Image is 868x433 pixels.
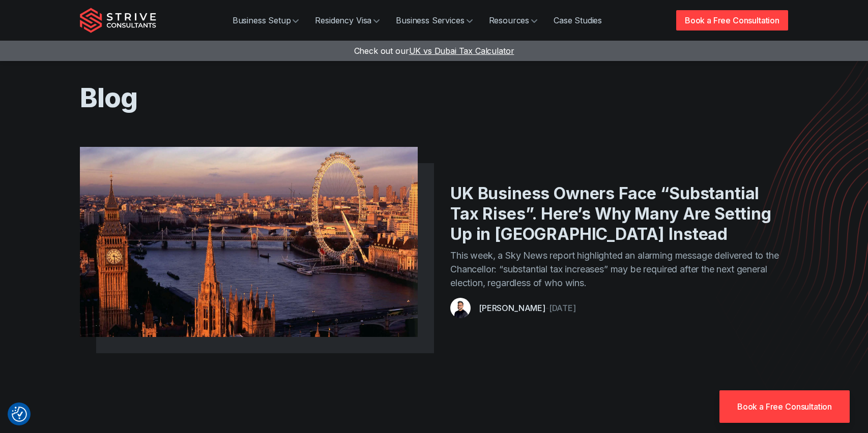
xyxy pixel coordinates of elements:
[224,10,307,30] a: Business Setup
[481,10,546,30] a: Resources
[450,298,471,318] img: Z_jCzuvxEdbNO49l_Untitleddesign-69-.png
[80,147,418,337] img: dubai company setup
[479,303,545,313] a: [PERSON_NAME]
[450,183,771,244] a: UK Business Owners Face “Substantial Tax Rises”. Here’s Why Many Are Setting Up in [GEOGRAPHIC_DA...
[450,249,788,290] p: This week, a Sky News report highlighted an alarming message delivered to the Chancellor: “substa...
[549,303,576,313] time: [DATE]
[307,10,388,30] a: Residency Visa
[388,10,480,30] a: Business Services
[354,46,514,56] a: Check out ourUK vs Dubai Tax Calculator
[80,155,418,345] a: dubai company setup
[12,407,27,422] button: Consent Preferences
[676,10,788,30] a: Book a Free Consultation
[409,46,514,56] span: UK vs Dubai Tax Calculator
[545,303,549,313] span: -
[545,10,610,30] a: Case Studies
[719,390,850,423] a: Book a Free Consultation
[12,407,27,422] img: Revisit consent button
[80,8,156,33] img: Strive Consultants
[80,81,731,114] h1: Blog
